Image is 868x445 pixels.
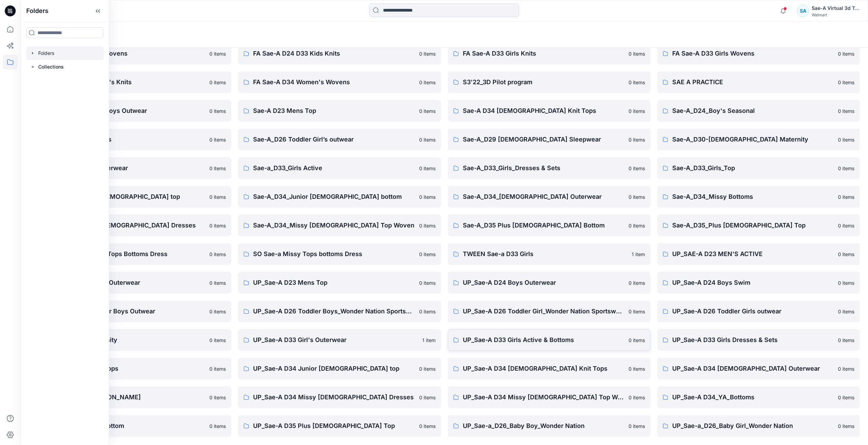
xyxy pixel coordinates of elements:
p: Sae-A_D34_Missy [DEMOGRAPHIC_DATA] Dresses [44,221,205,230]
p: 0 items [629,365,645,372]
a: Sae-A D34 [DEMOGRAPHIC_DATA] Knit Tops0 items [448,100,650,122]
p: UP_Sae-a_D26_Baby Girl_Wonder Nation [672,421,834,431]
p: UP_Sae-A D26 Toddler Boys_Wonder Nation Sportswear [253,307,415,316]
a: Sae-a_D33_Girls Active0 items [238,157,441,179]
p: 0 items [629,107,645,115]
a: FA Sae-A D33 Girls Knits0 items [448,43,650,64]
p: 0 items [419,222,436,229]
p: 0 items [209,365,226,372]
p: UP_Sae-A D34 [DEMOGRAPHIC_DATA] Outerwear [672,364,834,373]
p: Sae-A_D34_Missy [DEMOGRAPHIC_DATA] Top Woven [253,221,415,230]
p: Sae-a_D24_Boys_Tops [44,135,205,144]
p: 0 items [629,308,645,315]
p: 0 items [629,136,645,143]
div: SA [797,5,809,17]
p: Sae-A_D34_Missy Bottoms [672,192,834,202]
a: FA Sae-A D24 D33 Kids Knits0 items [238,43,441,64]
p: Sae-A_D35 Plus [DEMOGRAPHIC_DATA] Bottom [463,221,624,230]
p: 0 items [838,394,854,401]
p: 0 items [838,308,854,315]
p: 0 items [838,193,854,201]
p: 0 items [629,422,645,430]
a: FA Sae-A D34 Women's Wovens0 items [238,71,441,93]
p: 0 items [209,136,226,143]
p: UP_Sae-A D33 Girl's Outerwear [253,335,418,345]
p: 0 items [838,422,854,430]
p: UP_Sae-A D33 Girls Active & Bottoms [463,335,624,345]
a: Sae-A_D34_Missy Bottoms0 items [657,186,860,208]
a: UP_Sae-A D34 [DEMOGRAPHIC_DATA] Outerwear0 items [657,358,860,380]
a: Sae-A_D33_Girls_Top0 items [657,157,860,179]
a: Sae-A_D35_Plus [DEMOGRAPHIC_DATA] Top0 items [657,214,860,236]
a: Scoop _ Sae-a Missy Tops Bottoms Dress0 items [29,243,231,265]
a: UP_Sae-A D29 Maternity0 items [29,329,231,351]
p: 0 items [838,50,854,57]
p: 0 items [419,365,436,372]
p: 0 items [419,165,436,172]
p: 0 items [419,50,436,57]
a: Sae-A_D33_Girls_Dresses & Sets0 items [448,157,650,179]
a: Sae-A_D33_Girl's Outerwear0 items [29,157,231,179]
div: Sae-A Virtual 3d Team [812,4,859,12]
a: FA Sae-A D34 Women's Knits0 items [29,71,231,93]
p: 0 items [629,165,645,172]
p: UP_Sae-A D24 Boys Outerwear [463,278,624,287]
p: Sae-A_D33_Girl's Outerwear [44,163,205,173]
p: 0 items [838,279,854,286]
p: S3'22_3D Pilot program [463,77,624,87]
a: TWEEN Sae-a D33 Girls1 item [448,243,650,265]
p: 0 items [419,251,436,258]
a: UP_Sae-A D35 Plus Bottom0 items [29,415,231,437]
a: UP_Sae-A D34 [PERSON_NAME]0 items [29,386,231,408]
p: FA Sae-A D24 D33 Kids Knits [253,49,415,58]
a: Sae-A_D34_Junior [DEMOGRAPHIC_DATA] bottom0 items [238,186,441,208]
p: Sae-A_D24_Boy's Seasonal [672,106,834,116]
p: FA Sae-A D33 Girls Knits [463,49,624,58]
p: 0 items [419,279,436,286]
a: Sae-A_D34 Junior [DEMOGRAPHIC_DATA] top0 items [29,186,231,208]
a: Sae-A_D34_Missy [DEMOGRAPHIC_DATA] Dresses0 items [29,214,231,236]
p: 0 items [209,251,226,258]
a: UP_SAE-A D23 MEN'S ACTIVE0 items [657,243,860,265]
a: UP_Sae-A D23 Mens Top0 items [238,272,441,294]
p: 0 items [209,308,226,315]
p: 0 items [629,394,645,401]
a: UP_Sae-A D34_YA_Bottoms0 items [657,386,860,408]
a: Sae-A_D34_Missy [DEMOGRAPHIC_DATA] Top Woven0 items [238,214,441,236]
p: FA Sae-A D33 Girls Wovens [672,49,834,58]
p: 0 items [838,107,854,115]
p: 1 item [422,337,436,344]
a: UP_Sae-A D26 Toddler Girls outwear0 items [657,300,860,322]
p: TWEEN Sae-a D33 Girls [463,249,628,259]
a: UP_Sae-A D24 Boys Outerwear0 items [448,272,650,294]
a: Sae-A D23 Mens Top0 items [238,100,441,122]
p: 0 items [209,107,226,115]
p: FA Sae-A D24 Boys Wovens [44,49,205,58]
p: UP_Sae-A D26 Toddler Girls outwear [672,307,834,316]
p: 0 items [209,422,226,430]
a: UP_Sae-A D23 Men's Outerwear0 items [29,272,231,294]
a: UP_Sae-A D33 Girls Dresses & Sets0 items [657,329,860,351]
p: 0 items [629,279,645,286]
a: UP_Sae-A D33 Girl's Outerwear1 item [238,329,441,351]
p: Sae-a_D33_Girls Active [253,163,415,173]
p: UP_Sae-A D26 Toddler Girl_Wonder Nation Sportswear [463,307,624,316]
a: SO Sae-a Missy Tops bottoms Dress0 items [238,243,441,265]
p: Sae-A_D34 Junior [DEMOGRAPHIC_DATA] top [44,192,205,202]
p: Sae-A_D33_Girls_Top [672,163,834,173]
div: Walmart [812,12,859,17]
p: Collections [38,63,64,71]
p: 0 items [629,193,645,201]
p: Sae-A D34 [DEMOGRAPHIC_DATA] Knit Tops [463,106,624,116]
p: 0 items [209,337,226,344]
a: UP_Sae-A D33 Girls Tops0 items [29,358,231,380]
p: UP_Sae-A D35 Plus Bottom [44,421,205,431]
p: 0 items [209,193,226,201]
p: 0 items [209,79,226,86]
p: UP_Sae-A D23 Mens Top [253,278,415,287]
p: 0 items [419,79,436,86]
p: 0 items [838,251,854,258]
p: Sae-A_D34_[DEMOGRAPHIC_DATA] Outerwear [463,192,624,202]
p: UP_Sae-A D35 Plus [DEMOGRAPHIC_DATA] Top [253,421,415,431]
p: Sae-A D23 Mens Top [253,106,415,116]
